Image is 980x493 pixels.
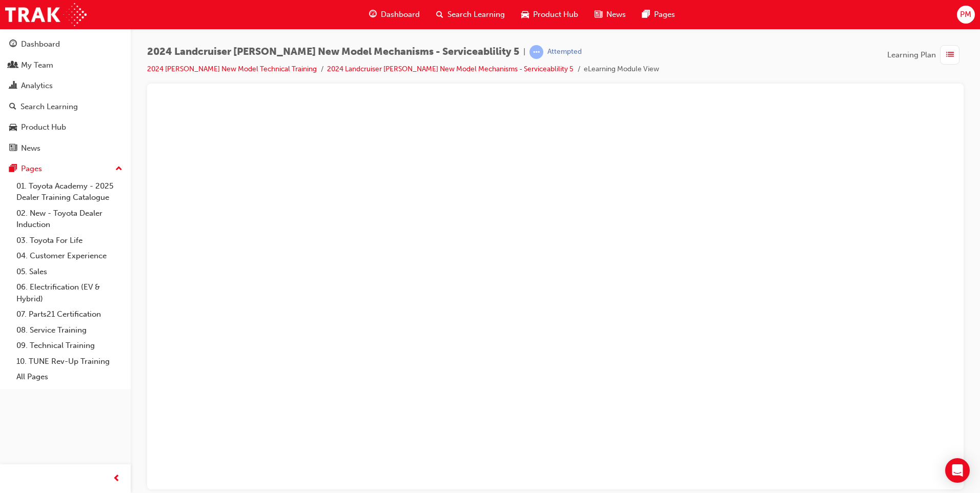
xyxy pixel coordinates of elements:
[9,123,17,132] span: car-icon
[4,97,127,116] a: Search Learning
[381,9,420,20] span: Dashboard
[584,64,659,75] li: eLearning Module View
[642,8,650,21] span: pages-icon
[4,159,127,178] button: Pages
[533,9,578,20] span: Product Hub
[523,46,525,58] span: |
[547,47,582,57] div: Attempted
[521,8,529,21] span: car-icon
[9,165,17,174] span: pages-icon
[21,121,66,133] div: Product Hub
[12,206,127,233] a: 02. New - Toyota Dealer Induction
[12,369,127,385] a: All Pages
[5,3,87,26] img: Trak
[12,248,127,264] a: 04. Customer Experience
[21,163,42,175] div: Pages
[586,4,634,25] a: news-iconNews
[9,102,16,112] span: search-icon
[21,38,60,50] div: Dashboard
[115,162,122,176] span: up-icon
[361,4,428,25] a: guage-iconDashboard
[327,65,574,73] a: 2024 Landcruiser [PERSON_NAME] New Model Mechanisms - Serviceablility 5
[147,46,519,58] span: 2024 Landcruiser [PERSON_NAME] New Model Mechanisms - Serviceablility 5
[513,4,586,25] a: car-iconProduct Hub
[960,9,971,20] span: PM
[529,45,543,59] span: learningRecordVerb_ATTEMPT-icon
[4,35,127,54] a: Dashboard
[21,59,53,71] div: My Team
[887,45,964,65] button: Learning Plan
[4,118,127,137] a: Product Hub
[436,8,443,21] span: search-icon
[12,279,127,306] a: 06. Electrification (EV & Hybrid)
[12,306,127,322] a: 07. Parts21 Certification
[4,56,127,75] a: My Team
[12,178,127,206] a: 01. Toyota Academy - 2025 Dealer Training Catalogue
[9,40,17,49] span: guage-icon
[21,142,40,154] div: News
[12,264,127,280] a: 05. Sales
[957,6,975,24] button: PM
[147,65,317,73] a: 2024 [PERSON_NAME] New Model Technical Training
[9,144,17,153] span: news-icon
[634,4,683,25] a: pages-iconPages
[428,4,513,25] a: search-iconSearch Learning
[447,9,505,20] span: Search Learning
[113,473,120,485] span: prev-icon
[4,76,127,95] a: Analytics
[12,322,127,338] a: 08. Service Training
[4,33,127,159] button: DashboardMy TeamAnalyticsSearch LearningProduct HubNews
[654,9,675,20] span: Pages
[946,49,954,61] span: list-icon
[369,8,377,21] span: guage-icon
[9,61,17,70] span: people-icon
[21,80,53,92] div: Analytics
[595,8,602,21] span: news-icon
[945,458,970,483] div: Open Intercom Messenger
[12,354,127,369] a: 10. TUNE Rev-Up Training
[9,81,17,91] span: chart-icon
[12,233,127,249] a: 03. Toyota For Life
[606,9,626,20] span: News
[887,49,936,61] span: Learning Plan
[12,338,127,354] a: 09. Technical Training
[4,139,127,158] a: News
[21,101,78,113] div: Search Learning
